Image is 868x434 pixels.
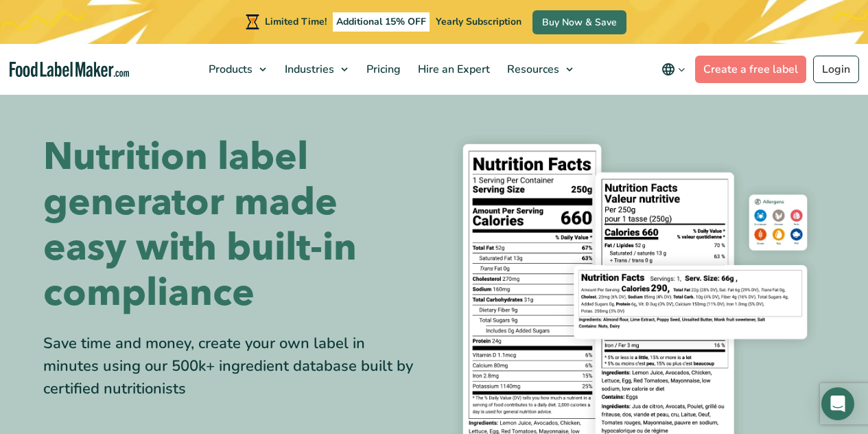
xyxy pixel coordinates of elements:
a: Login [813,56,859,83]
span: Resources [503,62,561,77]
span: Limited Time! [265,15,327,28]
span: Pricing [362,62,402,77]
a: Hire an Expert [410,44,495,95]
div: Save time and money, create your own label in minutes using our 500k+ ingredient database built b... [43,332,424,400]
span: Hire an Expert [414,62,491,77]
span: Products [204,62,254,77]
a: Buy Now & Save [532,10,626,34]
a: Create a free label [695,56,806,83]
a: Pricing [358,44,406,95]
div: Open Intercom Messenger [821,387,854,420]
a: Products [200,44,273,95]
a: Industries [277,44,355,95]
span: Yearly Subscription [436,15,521,28]
h1: Nutrition label generator made easy with built-in compliance [43,135,424,316]
a: Resources [499,44,580,95]
span: Industries [281,62,336,77]
span: Additional 15% OFF [333,12,430,32]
